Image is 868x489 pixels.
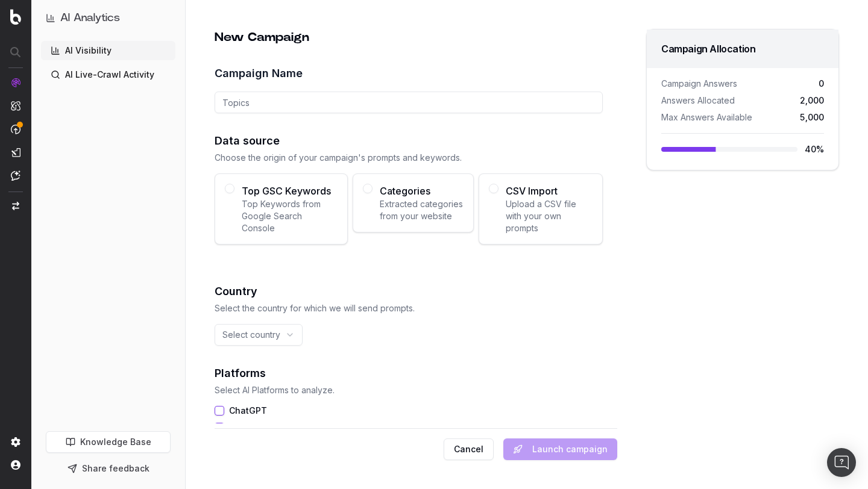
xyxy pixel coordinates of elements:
[11,148,20,157] img: Studio
[215,152,603,164] p: Choose the origin of your campaign's prompts and keywords.
[11,170,20,181] img: Assist
[800,111,824,123] span: 5,000
[215,132,603,149] h2: Data source
[661,95,735,107] span: Answers Allocated
[363,184,373,193] button: CategoriesExtracted categories from your website
[661,44,824,54] div: Campaign Allocation
[46,458,171,479] button: Share feedback
[10,9,21,25] img: Botify logo
[215,29,603,46] h2: New Campaign
[229,406,267,415] label: ChatGPT
[242,198,338,234] span: Top Keywords from Google Search Console
[11,101,20,111] img: Intelligence
[819,78,824,90] span: 0
[46,431,171,453] a: Knowledge Base
[215,283,603,300] h2: Country
[215,65,603,82] label: Campaign Name
[46,10,171,26] button: AI Analytics
[827,448,856,477] div: Open Intercom Messenger
[225,184,234,193] button: Top GSC KeywordsTop Keywords from Google Search Console
[215,384,603,396] p: Select AI Platforms to analyze.
[661,78,737,90] span: Campaign Answers
[489,184,498,193] button: CSV ImportUpload a CSV file with your own prompts
[41,41,175,60] a: AI Visibility
[506,184,593,198] span: CSV Import
[11,78,20,87] img: Analytics
[12,202,19,210] img: Switch project
[11,437,20,447] img: Setting
[661,111,752,123] span: Max Answers Available
[506,198,593,234] span: Upload a CSV file with your own prompts
[805,143,824,155] span: 40 %
[215,302,603,314] p: Select the country for which we will send prompts.
[380,198,464,222] span: Extracted categories from your website
[60,10,120,26] h1: AI Analytics
[242,184,338,198] span: Top GSC Keywords
[11,460,20,470] img: My account
[215,92,603,113] input: Topics
[215,365,603,382] h2: Platforms
[41,65,175,84] a: AI Live-Crawl Activity
[444,438,494,460] button: Cancel
[800,95,824,107] span: 2,000
[11,124,20,134] img: Activation
[380,184,464,198] span: Categories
